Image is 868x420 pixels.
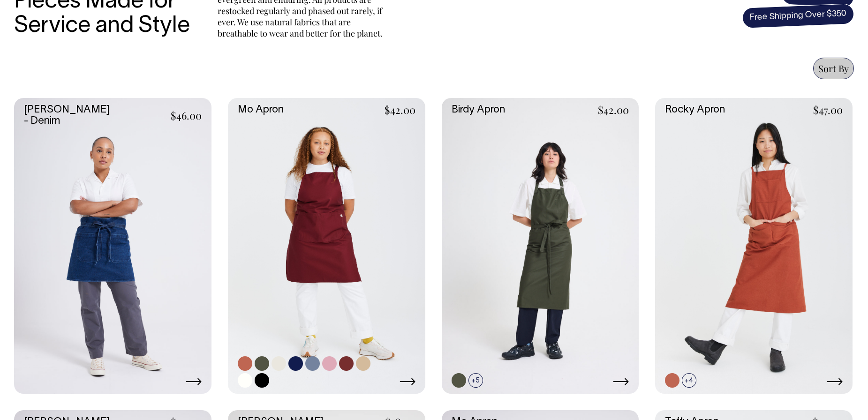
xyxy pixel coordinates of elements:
[818,62,849,75] span: Sort By
[468,373,483,388] span: +5
[742,3,854,29] span: Free Shipping Over $350
[682,373,696,388] span: +4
